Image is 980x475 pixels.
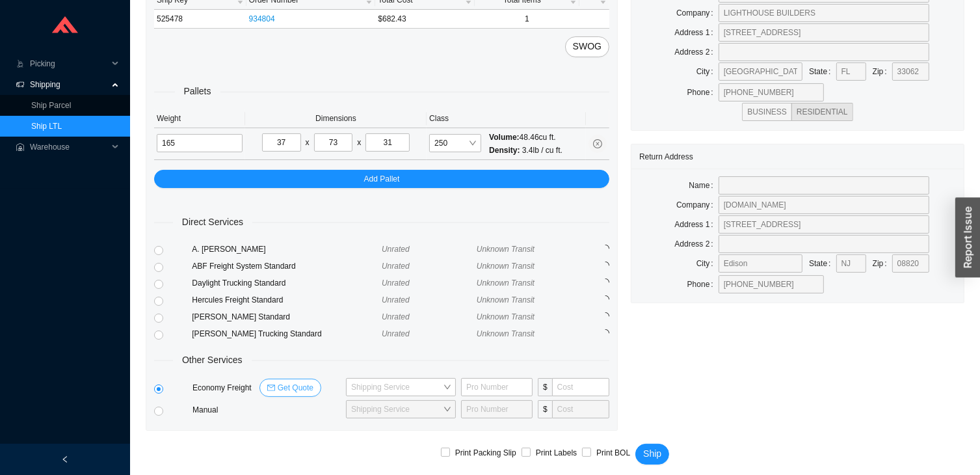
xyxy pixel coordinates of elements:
span: Pallets [175,84,220,99]
label: Zip [873,62,892,81]
input: Pro Number [461,378,533,396]
div: A. [PERSON_NAME] [192,243,382,256]
div: x [306,136,310,149]
span: mail [267,384,275,393]
label: Address 1 [674,23,718,42]
label: Phone [687,275,719,293]
label: City [696,254,719,273]
div: 48.46 cu ft. [489,131,563,144]
div: Economy Freight [190,379,343,397]
label: Address 2 [674,235,718,253]
button: Add Pallet [154,170,609,188]
label: Company [676,196,719,214]
div: Manual [190,403,343,416]
a: Ship LTL [31,122,62,131]
span: Unrated [382,262,410,271]
span: loading [600,312,610,321]
span: Get Quote [278,381,313,394]
span: loading [600,295,610,305]
div: Daylight Trucking Standard [192,277,382,290]
input: H [365,133,410,152]
label: Company [676,4,719,22]
label: State [809,62,836,81]
span: $ [538,400,552,418]
input: Cost [552,400,609,418]
span: SWOG [573,39,602,54]
span: 250 [434,135,476,152]
label: Name [689,176,718,195]
td: 1 [475,10,580,29]
span: Print Packing Slip [450,446,522,459]
div: 3.4 lb / cu ft. [489,144,563,157]
span: Unknown Transit [477,278,535,288]
label: State [809,254,836,273]
span: loading [600,278,610,288]
button: mailGet Quote [259,379,321,397]
button: Ship [635,444,669,465]
span: Print BOL [591,446,635,459]
span: Add Pallet [364,172,400,185]
span: Unknown Transit [477,312,535,321]
div: [PERSON_NAME] Standard [192,310,382,323]
div: x [357,136,361,149]
span: left [61,455,69,463]
span: loading [600,244,610,254]
span: Unknown Transit [477,295,535,305]
td: $682.43 [375,10,474,29]
button: close-circle [589,135,607,153]
span: Unknown Transit [477,262,535,271]
span: Other Services [173,353,252,368]
span: Print Labels [531,446,582,459]
label: City [696,62,719,81]
span: Unrated [382,329,410,338]
span: Shipping [30,74,108,95]
a: 934804 [249,14,275,23]
span: Warehouse [30,137,108,157]
span: Unrated [382,295,410,305]
div: Hercules Freight Standard [192,293,382,306]
span: Density: [489,146,520,155]
th: Dimensions [245,109,427,128]
span: Direct Services [173,215,252,230]
input: Pro Number [461,400,533,418]
span: RESIDENTIAL [797,107,848,116]
input: Cost [552,378,609,396]
label: Phone [687,83,719,102]
label: Address 1 [674,215,718,234]
th: Weight [154,109,245,128]
a: Ship Parcel [31,101,71,110]
input: L [262,133,301,152]
label: Address 2 [674,43,718,61]
span: loading [600,329,610,338]
span: loading [600,261,610,271]
span: $ [538,378,552,396]
span: Unrated [382,312,410,321]
div: ABF Freight System Standard [192,260,382,273]
span: Unknown Transit [477,329,535,338]
span: BUSINESS [747,107,787,116]
span: Ship [643,446,661,461]
button: SWOG [565,36,609,57]
div: Return Address [639,144,956,169]
span: Unknown Transit [477,245,535,254]
span: Unrated [382,278,410,288]
span: Picking [30,53,108,74]
td: 525478 [154,10,246,29]
input: W [314,133,353,152]
span: Unrated [382,245,410,254]
div: [PERSON_NAME] Trucking Standard [192,327,382,340]
label: Zip [873,254,892,273]
span: Volume: [489,133,519,142]
th: Class [427,109,586,128]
